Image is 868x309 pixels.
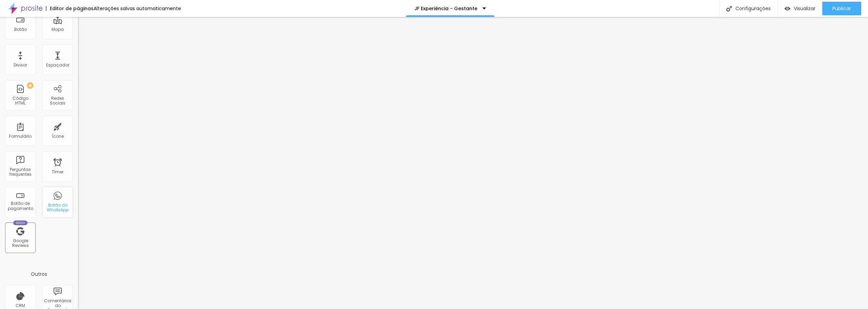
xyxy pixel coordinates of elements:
span: Publicar [832,6,851,11]
div: Alterações salvas automaticamente [94,6,181,11]
img: view-1.svg [785,6,790,12]
button: Visualizar [778,2,822,15]
iframe: Editor [78,17,868,309]
div: Botão de pagamento [7,201,34,211]
div: Ícone [52,134,64,139]
div: Divisor [14,63,27,67]
div: Mapa [52,27,64,32]
div: Espaçador [46,63,69,67]
span: Visualizar [794,6,815,11]
button: Publicar [822,2,861,15]
div: Redes Sociais [44,96,71,106]
p: JF Experiência - Gestante [414,6,477,11]
div: Perguntas frequentes [7,167,34,177]
img: Icone [726,6,732,12]
div: Novo [13,220,28,225]
div: Botão do WhatsApp [44,203,71,213]
div: Editor de páginas [46,6,94,11]
div: Formulário [9,134,32,139]
div: CRM [16,303,25,308]
div: Timer [52,170,63,174]
div: Código HTML [7,96,34,106]
div: Google Reviews [7,238,34,248]
div: Botão [14,27,27,32]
